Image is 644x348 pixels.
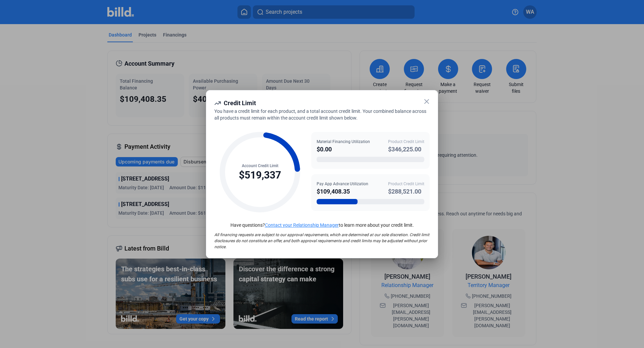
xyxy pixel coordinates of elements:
[230,222,414,228] span: Have questions? to learn more about your credit limit.
[388,145,424,154] div: $346,225.00
[214,109,426,121] span: You have a credit limit for each product, and a total account credit limit. Your combined balance...
[388,139,424,145] div: Product Credit Limit
[317,181,368,187] div: Pay App Advance Utilization
[388,187,424,196] div: $288,521.00
[224,99,256,107] span: Credit Limit
[214,232,429,249] span: All financing requests are subject to our approval requirements, which are determined at our sole...
[239,169,281,182] div: $519,337
[239,163,281,169] div: Account Credit Limit
[317,145,370,154] div: $0.00
[388,181,424,187] div: Product Credit Limit
[265,222,339,228] a: Contact your Relationship Manager
[317,187,368,196] div: $109,408.35
[317,139,370,145] div: Material Financing Utilization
